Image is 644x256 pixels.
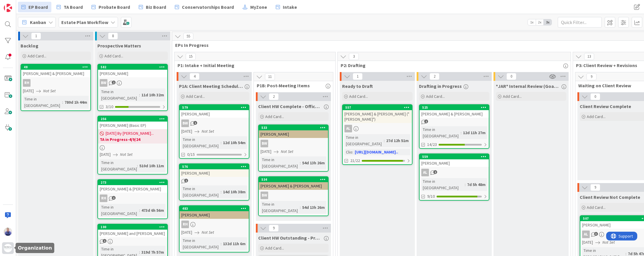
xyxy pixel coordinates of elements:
[420,105,489,118] div: 525[PERSON_NAME] & [PERSON_NAME]
[138,163,165,169] div: 510d 10h 11m
[587,114,606,119] span: Add Card...
[349,94,368,99] span: Add Card...
[421,178,465,191] div: Time in [GEOGRAPHIC_DATA]
[53,2,86,12] a: TA Board
[422,155,489,159] div: 559
[140,207,165,214] div: 473d 6h 56m
[461,129,462,136] span: :
[112,81,116,84] span: 1
[187,151,195,158] span: 0/15
[580,194,640,200] span: Client Review Not Complete
[108,33,118,40] span: 8
[419,153,489,201] a: 559[PERSON_NAME]ALTime in [GEOGRAPHIC_DATA]:7d 5h 48m9/10
[259,182,328,190] div: [PERSON_NAME] & [PERSON_NAME]
[181,185,221,198] div: Time in [GEOGRAPHIC_DATA]
[265,73,275,80] span: 11
[558,17,602,28] input: Quick Filter...
[259,140,328,147] div: BW
[180,110,249,118] div: [PERSON_NAME]
[180,105,249,118] div: 579[PERSON_NAME]
[259,177,328,190] div: 534[PERSON_NAME] & [PERSON_NAME]
[12,1,27,8] span: Support
[21,64,90,77] div: 48[PERSON_NAME] & [PERSON_NAME]
[146,4,166,11] span: Biz Board
[180,221,249,228] div: RH
[21,64,91,111] a: 48[PERSON_NAME] & [PERSON_NAME]RH[DATE]Not SetTime in [GEOGRAPHIC_DATA]:780d 1h 44m
[183,33,193,40] span: 55
[18,2,51,12] a: EP Board
[181,229,192,235] span: [DATE]
[140,92,165,98] div: 11d 10h 32m
[98,224,167,237] div: 100[PERSON_NAME] and [PERSON_NAME]
[221,139,222,146] span: :
[420,154,489,159] div: 559
[181,120,189,127] div: BW
[193,121,197,125] span: 1
[352,149,353,155] span: :
[342,104,413,165] a: 557[PERSON_NAME] & [PERSON_NAME] ("[PERSON_NAME]")ALTime in [GEOGRAPHIC_DATA]:27d 12h 51mClio:[UR...
[181,136,221,149] div: Time in [GEOGRAPHIC_DATA]
[422,105,489,110] div: 525
[424,120,428,123] span: 1
[258,235,322,241] span: Client HW Outstanding - Pre-Drafting Checklist
[202,129,214,134] i: Not Set
[100,194,107,202] div: RH
[426,94,445,99] span: Add Card...
[100,151,111,158] span: [DATE]
[106,130,154,136] span: [DATE] By [PERSON_NAME]...
[23,96,62,109] div: Time in [GEOGRAPHIC_DATA]
[582,239,593,245] span: [DATE]
[98,64,167,70] div: 582
[343,105,412,110] div: 557
[18,245,52,251] h5: Organization
[4,228,12,236] img: JG
[586,73,596,80] span: 9
[528,19,536,25] span: 1x
[342,83,373,89] span: Ready to Draft
[98,185,167,193] div: [PERSON_NAME] & [PERSON_NAME]
[421,126,461,139] div: Time in [GEOGRAPHIC_DATA]
[101,117,167,121] div: 256
[259,125,328,138] div: 533[PERSON_NAME]
[23,79,31,87] div: RH
[420,105,489,110] div: 525
[261,149,271,155] span: [DATE]
[99,4,130,11] span: Probate Board
[97,116,168,175] a: 256[PERSON_NAME] (Basic EP)[DATE] By [PERSON_NAME]...TA in Progress-4/9/24[DATE]Not SetTime in [G...
[419,83,462,89] span: Drafting in Progress
[63,99,89,105] div: 780d 1h 44m
[261,178,328,182] div: 534
[259,125,328,130] div: 533
[184,179,188,182] span: 1
[100,159,137,172] div: Time in [GEOGRAPHIC_DATA]
[427,193,435,199] span: 9/10
[182,165,249,169] div: 576
[344,134,384,147] div: Time in [GEOGRAPHIC_DATA]
[465,181,466,188] span: :
[272,2,300,12] a: Intake
[587,205,606,210] span: Add Card...
[179,104,249,159] a: 579[PERSON_NAME]BW[DATE]Not SetTime in [GEOGRAPHIC_DATA]:12d 10h 54m0/15
[462,129,487,136] div: 12d 11h 27m
[420,154,489,167] div: 559[PERSON_NAME]
[580,103,631,109] span: Client Review Complete
[265,245,284,251] span: Add Card...
[222,189,247,195] div: 14d 10h 38m
[269,93,279,100] span: 2
[98,122,167,129] div: [PERSON_NAME] (Basic EP)
[466,181,487,188] div: 7d 5h 48m
[281,149,293,154] i: Not Set
[179,163,249,201] a: 576[PERSON_NAME]Time in [GEOGRAPHIC_DATA]:14d 10h 38m
[23,88,34,94] span: [DATE]
[21,43,38,49] span: Backlog
[181,221,189,228] div: RH
[182,206,249,211] div: 483
[536,19,544,25] span: 2x
[98,70,167,77] div: [PERSON_NAME]
[98,194,167,202] div: RH
[62,99,63,105] span: :
[594,232,598,236] span: 3
[135,2,170,12] a: Biz Board
[584,53,594,60] span: 13
[120,152,133,157] i: Not Set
